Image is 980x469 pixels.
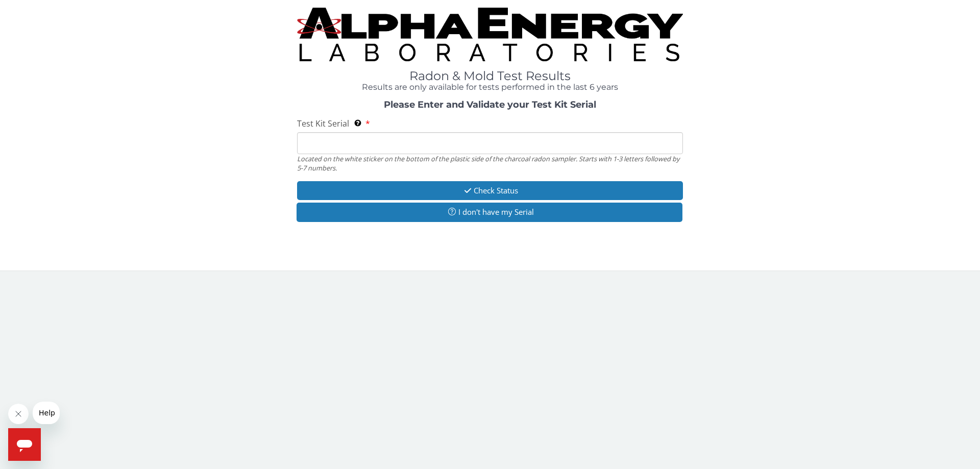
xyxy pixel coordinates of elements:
[297,181,683,200] button: Check Status
[8,428,41,461] iframe: Button to launch messaging window
[297,83,683,92] h4: Results are only available for tests performed in the last 6 years
[297,8,683,61] img: TightCrop.jpg
[297,118,349,129] span: Test Kit Serial
[297,69,683,83] h1: Radon & Mold Test Results
[33,402,60,424] iframe: Message from company
[297,203,682,221] button: I don't have my Serial
[384,99,596,110] strong: Please Enter and Validate your Test Kit Serial
[297,154,683,173] div: Located on the white sticker on the bottom of the plastic side of the charcoal radon sampler. Sta...
[8,404,29,424] iframe: Close message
